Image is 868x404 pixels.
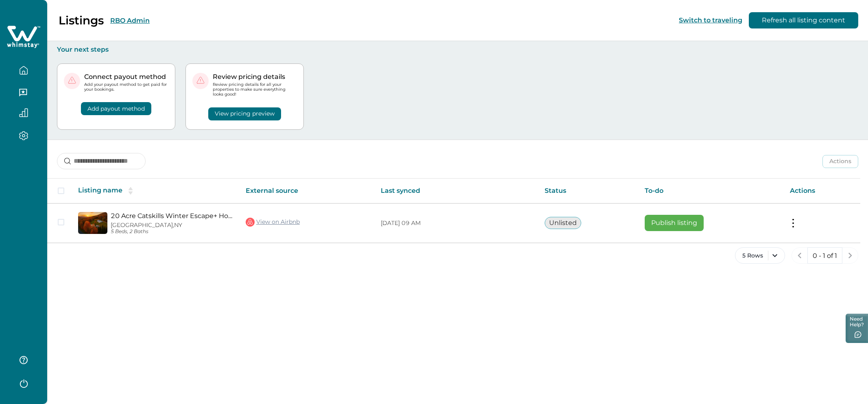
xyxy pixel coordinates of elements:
[84,73,168,81] p: Connect payout method
[111,229,233,235] p: 5 Beds, 2 Baths
[111,222,233,229] p: [GEOGRAPHIC_DATA], NY
[545,217,581,229] button: Unlisted
[842,247,858,264] button: next page
[246,217,300,227] a: View on Airbnb
[213,73,297,81] p: Review pricing details
[213,82,297,97] p: Review pricing details for all your properties to make sure everything looks good!
[645,215,704,231] button: Publish listing
[792,247,808,264] button: previous page
[72,179,239,203] th: Listing name
[381,219,532,227] p: [DATE] 09 AM
[122,187,139,195] button: sorting
[78,212,107,234] img: propertyImage_20 Acre Catskills Winter Escape+ Hot Tub,Game Room
[538,179,638,203] th: Status
[81,102,151,115] button: Add payout method
[374,179,538,203] th: Last synced
[84,82,168,92] p: Add your payout method to get paid for your bookings.
[638,179,783,203] th: To-do
[749,12,858,28] button: Refresh all listing content
[822,155,858,168] button: Actions
[208,107,281,120] button: View pricing preview
[679,16,742,24] button: Switch to traveling
[57,46,858,54] p: Your next steps
[783,179,860,203] th: Actions
[735,247,785,264] button: 5 Rows
[110,17,150,24] button: RBO Admin
[111,212,233,220] a: 20 Acre Catskills Winter Escape+ Hot Tub,Game Room
[807,247,842,264] button: 0 - 1 of 1
[59,13,104,27] p: Listings
[239,179,374,203] th: External source
[813,252,837,260] p: 0 - 1 of 1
